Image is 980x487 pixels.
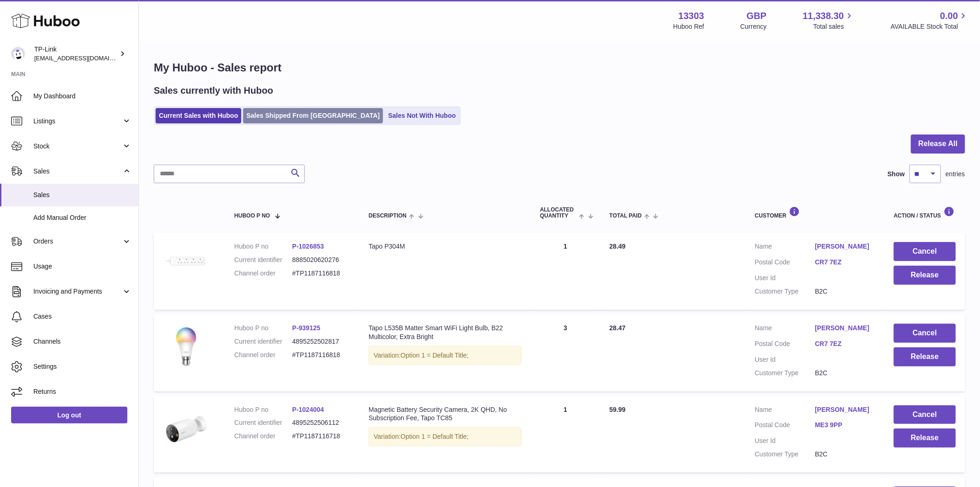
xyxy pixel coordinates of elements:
[755,450,815,459] dt: Customer Type
[755,242,815,253] dt: Name
[163,324,209,370] img: Overview_01_large_20231023014744y.jpg
[154,60,965,75] h1: My Huboo - Sales report
[894,347,956,366] button: Release
[234,351,292,359] dt: Channel order
[154,84,273,97] h2: Sales currently with Huboo
[292,406,324,413] a: P-1024004
[815,369,875,378] dd: B2C
[33,262,132,271] span: Usage
[755,324,815,335] dt: Name
[33,337,132,346] span: Channels
[755,355,815,364] dt: User Id
[888,170,905,179] label: Show
[815,421,875,429] a: ME3 9PP
[531,396,600,473] td: 1
[815,340,875,348] a: CR7 7EZ
[163,405,209,452] img: 02_large_20230829073438z.jpg
[803,10,854,31] a: 11,338.30 Total sales
[755,287,815,296] dt: Customer Type
[609,213,642,219] span: Total paid
[891,10,969,31] a: 0.00 AVAILABLE Stock Total
[755,274,815,282] dt: User Id
[292,337,350,346] dd: 4895252502817
[369,427,521,446] div: Variation:
[33,387,132,396] span: Returns
[815,405,875,414] a: [PERSON_NAME]
[815,287,875,296] dd: B2C
[531,233,600,310] td: 1
[234,213,270,219] span: Huboo P no
[755,369,815,378] dt: Customer Type
[292,243,324,250] a: P-1026853
[33,213,132,222] span: Add Manual Order
[755,258,815,269] dt: Postal Code
[234,242,292,251] dt: Huboo P no
[33,92,132,101] span: My Dashboard
[755,340,815,351] dt: Postal Code
[747,10,766,22] strong: GBP
[911,135,965,154] button: Release All
[234,432,292,441] dt: Channel order
[156,108,241,123] a: Current Sales with Huboo
[401,352,469,359] span: Option 1 = Default Title;
[292,351,350,359] dd: #TP1187116818
[755,421,815,432] dt: Postal Code
[946,170,965,179] span: entries
[815,324,875,333] a: [PERSON_NAME]
[815,450,875,459] dd: B2C
[234,324,292,333] dt: Huboo P no
[234,405,292,414] dt: Huboo P no
[33,362,132,371] span: Settings
[234,418,292,427] dt: Current identifier
[33,167,122,176] span: Sales
[11,47,25,61] img: internalAdmin-13303@internal.huboo.com
[34,45,118,63] div: TP-Link
[11,407,127,423] a: Log out
[234,337,292,346] dt: Current identifier
[894,429,956,448] button: Release
[369,242,521,251] div: Tapo P304M
[243,108,383,123] a: Sales Shipped From [GEOGRAPHIC_DATA]
[673,22,704,31] div: Huboo Ref
[894,242,956,261] button: Cancel
[609,324,626,332] span: 28.47
[894,324,956,343] button: Cancel
[678,10,704,22] strong: 13303
[292,432,350,441] dd: #TP1187116718
[369,324,521,341] div: Tapo L535B Matter Smart WiFi Light Bulb, B22 Multicolor, Extra Bright
[33,287,122,296] span: Invoicing and Payments
[894,405,956,424] button: Cancel
[755,405,815,417] dt: Name
[531,314,600,391] td: 3
[815,242,875,251] a: [PERSON_NAME]
[891,22,969,31] span: AVAILABLE Stock Total
[33,117,122,126] span: Listings
[292,256,350,264] dd: 8885020620276
[369,405,521,423] div: Magnetic Battery Security Camera, 2K QHD, No Subscription Fee, Tapo TC85
[894,206,956,219] div: Action / Status
[401,433,469,440] span: Option 1 = Default Title;
[540,207,577,219] span: ALLOCATED Quantity
[755,436,815,445] dt: User Id
[803,10,844,22] span: 11,338.30
[813,22,854,31] span: Total sales
[894,266,956,285] button: Release
[741,22,767,31] div: Currency
[609,243,626,250] span: 28.49
[369,346,521,365] div: Variation:
[292,418,350,427] dd: 4895252506112
[34,54,136,62] span: [EMAIL_ADDRESS][DOMAIN_NAME]
[815,258,875,267] a: CR7 7EZ
[33,237,122,246] span: Orders
[609,406,626,413] span: 59.99
[755,206,875,219] div: Customer
[33,142,122,151] span: Stock
[385,108,459,123] a: Sales Not With Huboo
[234,256,292,264] dt: Current identifier
[292,269,350,278] dd: #TP1187116818
[163,242,209,280] img: 1736351681.jpg
[940,10,958,22] span: 0.00
[369,213,407,219] span: Description
[234,269,292,278] dt: Channel order
[33,191,132,199] span: Sales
